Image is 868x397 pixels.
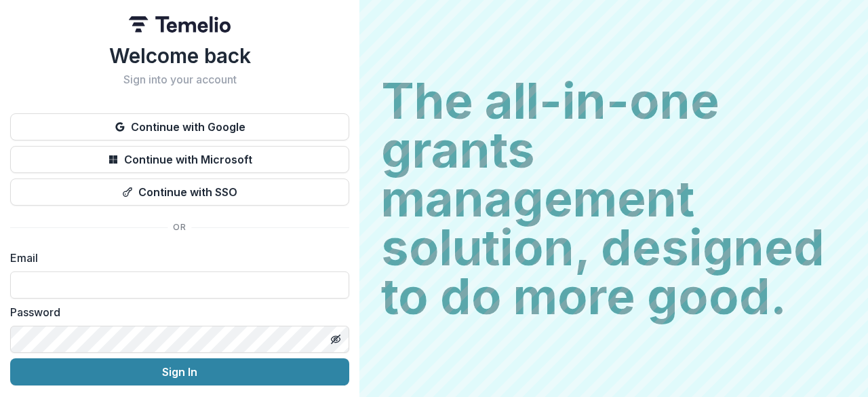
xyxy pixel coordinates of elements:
[10,73,349,86] h2: Sign into your account
[10,43,349,68] h1: Welcome back
[10,178,349,206] button: Continue with SSO
[10,113,349,140] button: Continue with Google
[129,16,231,33] img: Temelio
[325,328,347,350] button: Toggle password visibility
[10,304,341,320] label: Password
[10,146,349,173] button: Continue with Microsoft
[10,250,341,266] label: Email
[10,358,349,385] button: Sign In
